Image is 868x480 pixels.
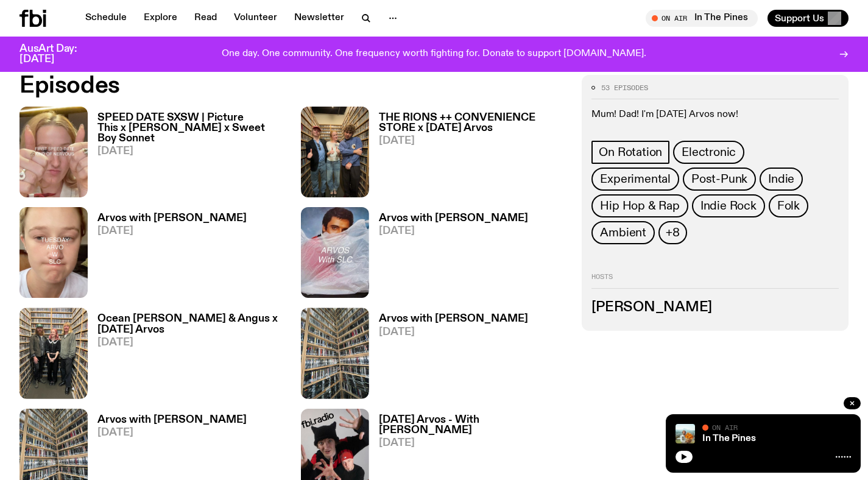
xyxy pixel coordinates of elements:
a: Explore [136,10,185,27]
span: Support Us [775,13,824,24]
span: On Air [712,423,738,431]
a: Post-Punk [683,168,756,191]
span: Folk [777,199,800,213]
span: 53 episodes [601,85,648,91]
a: Arvos with [PERSON_NAME][DATE] [88,213,247,298]
a: SPEED DATE SXSW | Picture This x [PERSON_NAME] x Sweet Boy Sonnet[DATE] [88,113,286,197]
h3: AusArt Day: [DATE] [19,44,97,65]
p: Mum! Dad! I'm [DATE] Arvos now! [591,109,839,121]
span: Post-Punk [691,172,747,186]
span: [DATE] [379,327,528,337]
a: Ocean [PERSON_NAME] & Angus x [DATE] Arvos[DATE] [88,314,286,398]
p: One day. One community. One frequency worth fighting for. Donate to support [DOMAIN_NAME]. [222,49,646,60]
span: [DATE] [379,136,568,146]
a: Read [187,10,224,27]
a: Ambient [591,221,655,244]
h3: [DATE] Arvos - With [PERSON_NAME] [379,415,568,436]
button: +8 [658,221,687,244]
h3: SPEED DATE SXSW | Picture This x [PERSON_NAME] x Sweet Boy Sonnet [97,113,286,144]
span: [DATE] [97,337,286,348]
span: [DATE] [97,428,247,438]
span: [DATE] [379,226,528,236]
h3: Arvos with [PERSON_NAME] [379,213,528,224]
a: Experimental [591,168,679,191]
a: Volunteer [227,10,284,27]
a: Indie [760,168,803,191]
a: THE RIONS ++ CONVENIENCE STORE x [DATE] Arvos[DATE] [369,113,568,197]
button: Support Us [767,10,849,27]
span: Indie [768,172,794,186]
a: Newsletter [287,10,351,27]
h2: Episodes [19,75,567,97]
img: A corner shot of the fbi music library [301,308,369,398]
span: [DATE] [379,438,568,448]
h3: THE RIONS ++ CONVENIENCE STORE x [DATE] Arvos [379,113,568,133]
span: [DATE] [97,226,247,236]
h3: Arvos with [PERSON_NAME] [379,314,528,324]
span: On Rotation [599,146,662,159]
a: Schedule [78,10,134,27]
span: Hip Hop & Rap [600,199,679,213]
button: On AirIn The Pines [646,10,758,27]
a: Arvos with [PERSON_NAME][DATE] [369,213,528,298]
h3: Arvos with [PERSON_NAME] [97,213,247,224]
span: Electronic [682,146,736,159]
h2: Hosts [591,274,839,288]
h3: Ocean [PERSON_NAME] & Angus x [DATE] Arvos [97,314,286,334]
h3: Arvos with [PERSON_NAME] [97,415,247,425]
a: Indie Rock [692,194,765,217]
a: Folk [769,194,808,217]
span: +8 [666,226,680,239]
a: On Rotation [591,141,669,164]
span: [DATE] [97,146,286,157]
span: Ambient [600,226,646,239]
a: In The Pines [702,434,756,443]
a: Arvos with [PERSON_NAME][DATE] [369,314,528,398]
a: Electronic [673,141,744,164]
span: Experimental [600,172,671,186]
span: Indie Rock [700,199,757,213]
h3: [PERSON_NAME] [591,301,839,314]
a: Hip Hop & Rap [591,194,688,217]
